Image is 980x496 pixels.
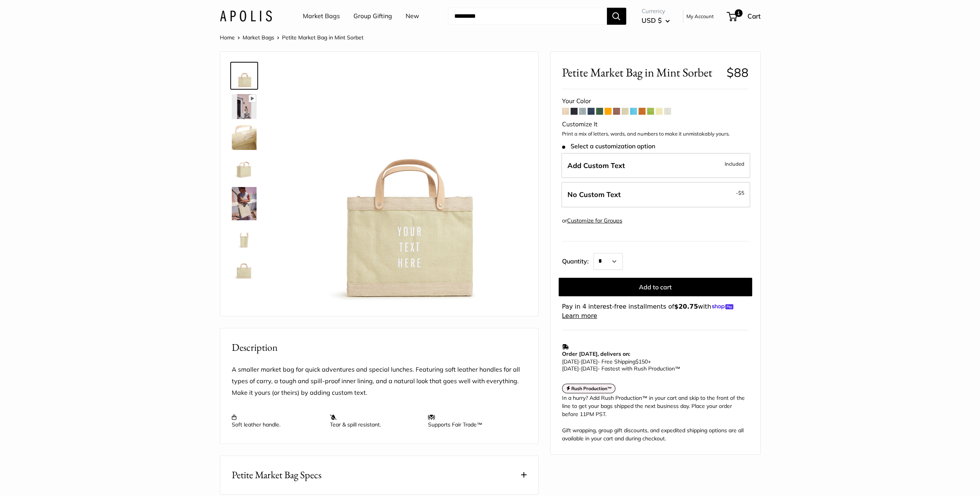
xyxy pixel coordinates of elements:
img: Petite Market Bag in Mint Sorbet [232,288,256,313]
h2: Description [232,340,527,355]
span: Included [725,159,744,168]
div: Customize It [562,119,749,130]
span: [DATE] [581,358,598,365]
p: - Free Shipping + [562,358,745,372]
a: 1 Cart [727,10,761,22]
p: A smaller market bag for quick adventures and special lunches. Featuring soft leather handles for... [232,364,527,399]
input: Search... [448,8,607,25]
div: In a hurry? Add Rush Production™ in your cart and skip to the front of the line to get your bags ... [562,394,749,443]
a: Petite Market Bag in Mint Sorbet [230,62,258,90]
img: description_Seal of authenticity printed on the backside of every bag. [232,257,256,282]
a: Petite Market Bag in Mint Sorbet [230,185,258,222]
span: - [579,358,581,365]
strong: Order [DATE], delivers on: [562,350,630,357]
span: Petite Market Bag Specs [232,467,321,482]
p: Supports Fair Trade™ [428,414,518,428]
button: USD $ [642,14,670,27]
a: description_Seal of authenticity printed on the backside of every bag. [230,256,258,284]
img: Petite Market Bag in Mint Sorbet [232,94,256,119]
button: Add to cart [559,278,752,296]
a: New [406,10,419,22]
a: Petite Market Bag in Mint Sorbet [230,93,258,121]
img: Apolis [220,10,272,22]
a: Petite Market Bag in Mint Sorbet [230,155,258,182]
label: Add Custom Text [561,153,750,178]
img: Petite Market Bag in Mint Sorbet [232,156,256,181]
a: Market Bags [243,34,274,41]
img: Petite Market Bag in Mint Sorbet [282,63,527,308]
span: USD $ [642,16,662,24]
span: - [736,188,744,197]
a: Market Bags [303,10,340,22]
div: Your Color [562,95,749,107]
a: Petite Market Bag in Mint Sorbet [230,287,258,314]
div: or [562,216,622,226]
span: 1 [734,9,742,17]
a: Petite Market Bag in Mint Sorbet [230,124,258,151]
p: Print a mix of letters, words, and numbers to make it unmistakably yours. [562,130,749,138]
span: $88 [727,65,749,80]
span: [DATE] [581,365,598,372]
a: Home [220,34,235,41]
span: Select a customization option [562,143,655,150]
span: - [579,365,581,372]
a: Petite Market Bag in Mint Sorbet [230,225,258,253]
nav: Breadcrumb [220,32,363,42]
img: Petite Market Bag in Mint Sorbet [232,63,256,88]
span: Petite Market Bag in Mint Sorbet [562,65,721,80]
span: [DATE] [562,358,579,365]
p: Tear & spill resistant. [330,414,420,428]
img: Petite Market Bag in Mint Sorbet [232,226,256,251]
span: Add Custom Text [567,161,625,170]
span: Currency [642,6,670,17]
span: Cart [747,12,761,20]
a: My Account [686,12,714,21]
a: Customize for Groups [567,217,622,224]
label: Leave Blank [561,182,750,207]
span: $150 [635,358,648,365]
span: - Fastest with Rush Production™ [562,365,680,372]
span: No Custom Text [567,190,621,199]
span: Petite Market Bag in Mint Sorbet [282,34,363,41]
label: Quantity: [562,251,593,270]
button: Search [607,8,626,25]
span: $5 [738,190,744,196]
p: Soft leather handle. [232,414,322,428]
a: Group Gifting [353,10,392,22]
img: Petite Market Bag in Mint Sorbet [232,187,256,220]
span: [DATE] [562,365,579,372]
button: Petite Market Bag Specs [220,456,538,494]
img: Petite Market Bag in Mint Sorbet [232,125,256,150]
strong: Rush Production™ [571,386,612,391]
